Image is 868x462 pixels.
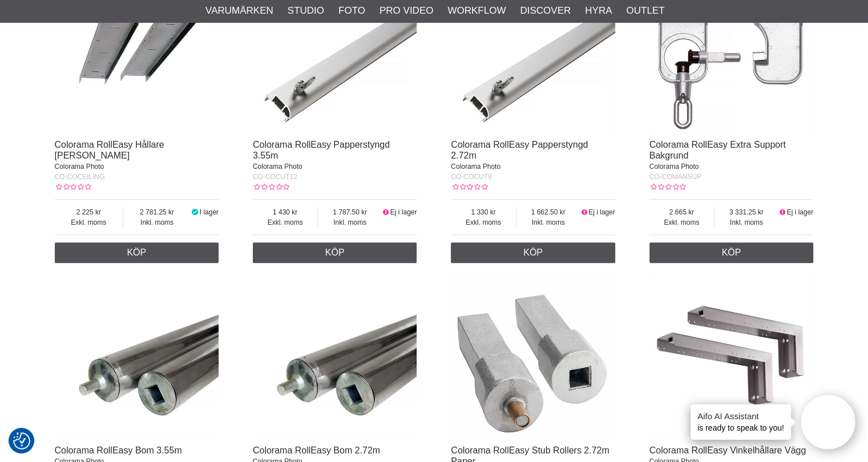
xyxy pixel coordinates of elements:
[191,208,200,216] i: I lager
[318,217,382,228] span: Inkl. moms
[288,3,324,18] a: Studio
[516,207,580,217] span: 1 662.50
[786,208,813,216] span: Ej i lager
[123,207,191,217] span: 2 781.25
[390,208,417,216] span: Ej i lager
[253,217,318,228] span: Exkl. moms
[649,242,814,263] a: Köp
[382,208,390,216] i: Ej i lager
[55,217,123,228] span: Exkl. moms
[451,274,615,439] img: Colorama RollEasy Stub Rollers 2.72m Paper
[714,207,778,217] span: 3 331.25
[714,217,778,228] span: Inkl. moms
[380,3,433,18] a: Pro Video
[447,3,506,18] a: Workflow
[253,207,318,217] span: 1 430
[253,163,302,171] span: Colorama Photo
[55,207,123,217] span: 2 225
[451,217,516,228] span: Exkl. moms
[580,208,588,216] i: Ej i lager
[520,3,571,18] a: Discover
[778,208,787,216] i: Ej i lager
[253,140,390,160] a: Colorama RollEasy Papperstyngd 3.55m
[649,274,814,439] img: Colorama RollEasy Vinkelhållare Vägg
[318,207,382,217] span: 1 787.50
[588,208,615,216] span: Ej i lager
[205,3,273,18] a: Varumärken
[626,3,664,18] a: Outlet
[585,3,612,18] a: Hyra
[55,242,219,263] a: Köp
[13,432,30,449] img: Revisit consent button
[691,404,791,440] div: is ready to speak to you!
[649,140,786,160] a: Colorama RollEasy Extra Support Bakgrund
[697,410,784,422] h4: Aifo AI Assistant
[451,242,615,263] a: Köp
[55,173,105,181] span: CO-COCEILING
[451,182,487,192] div: Kundbetyg: 0
[13,431,30,451] button: Samtyckesinställningar
[451,163,500,171] span: Colorama Photo
[253,173,297,181] span: CO-COCUT12
[55,140,164,160] a: Colorama RollEasy Hållare [PERSON_NAME]
[55,274,219,439] img: Colorama RollEasy Bom 3.55m
[253,182,289,192] div: Kundbetyg: 0
[123,217,191,228] span: Inkl. moms
[55,182,91,192] div: Kundbetyg: 0
[253,445,380,455] a: Colorama RollEasy Bom 2.72m
[649,207,714,217] span: 2 665
[649,217,714,228] span: Exkl. moms
[649,163,699,171] span: Colorama Photo
[451,140,588,160] a: Colorama RollEasy Papperstyngd 2.72m
[200,208,219,216] span: I lager
[55,163,104,171] span: Colorama Photo
[649,445,806,455] a: Colorama RollEasy Vinkelhållare Vägg
[649,182,686,192] div: Kundbetyg: 0
[451,207,516,217] span: 1 330
[253,242,417,263] a: Köp
[253,274,417,439] img: Colorama RollEasy Bom 2.72m
[516,217,580,228] span: Inkl. moms
[451,173,491,181] span: CO-COCUT9
[338,3,365,18] a: Foto
[55,445,182,455] a: Colorama RollEasy Bom 3.55m
[649,173,701,181] span: CO-COMANSUP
